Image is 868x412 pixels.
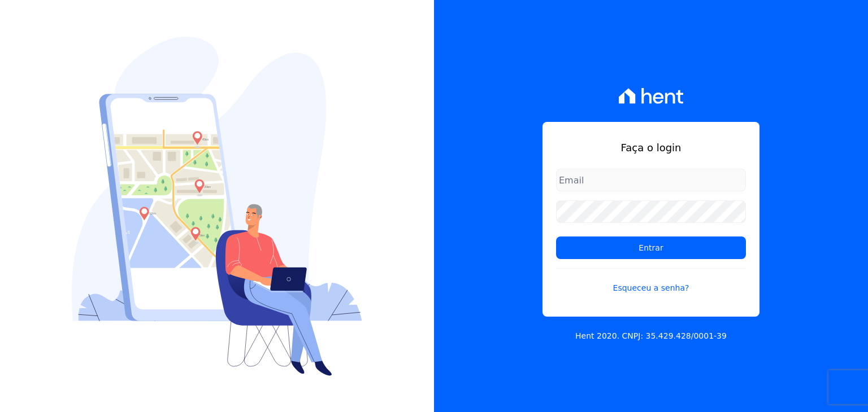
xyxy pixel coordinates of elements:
[556,169,746,191] input: Email
[556,140,746,155] h1: Faça o login
[556,236,746,259] input: Entrar
[72,37,362,376] img: Login
[556,268,746,294] a: Esqueceu a senha?
[575,330,727,342] p: Hent 2020. CNPJ: 35.429.428/0001-39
